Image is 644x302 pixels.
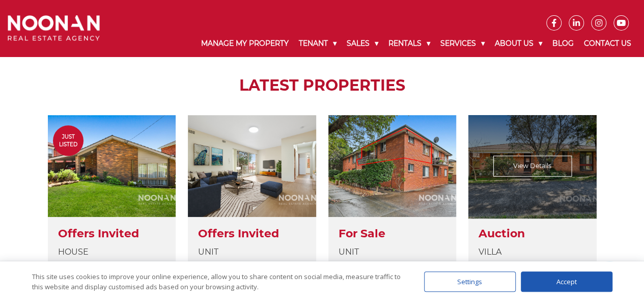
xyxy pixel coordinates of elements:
[294,31,342,57] a: Tenant
[196,31,294,57] a: Manage My Property
[53,133,83,148] span: Just Listed
[490,31,547,57] a: About Us
[547,31,579,57] a: Blog
[521,271,612,292] div: Accept
[342,31,383,57] a: Sales
[424,271,516,292] div: Settings
[579,31,636,57] a: Contact Us
[383,31,435,57] a: Rentals
[32,271,404,292] div: This site uses cookies to improve your online experience, allow you to share content on social me...
[8,15,100,41] img: Noonan Real Estate Agency
[36,76,608,95] h2: LATEST PROPERTIES
[435,31,490,57] a: Services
